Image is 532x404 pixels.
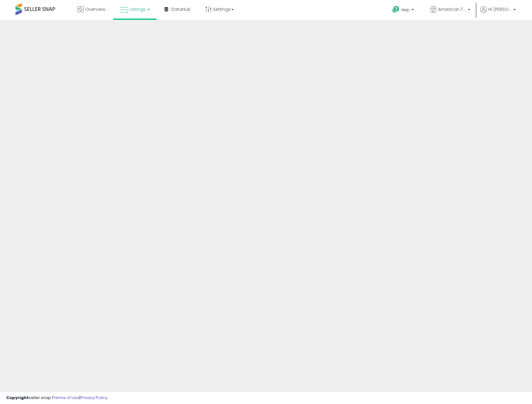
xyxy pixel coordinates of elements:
[438,6,466,12] span: American Telecom Headquarters
[387,1,420,20] a: Help
[129,6,146,12] span: Listings
[392,6,400,13] i: Get Help
[401,7,410,12] span: Help
[171,6,191,12] span: DataHub
[85,6,105,12] span: Overview
[488,6,512,12] span: Hi [PERSON_NAME]
[480,6,516,20] a: Hi [PERSON_NAME]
